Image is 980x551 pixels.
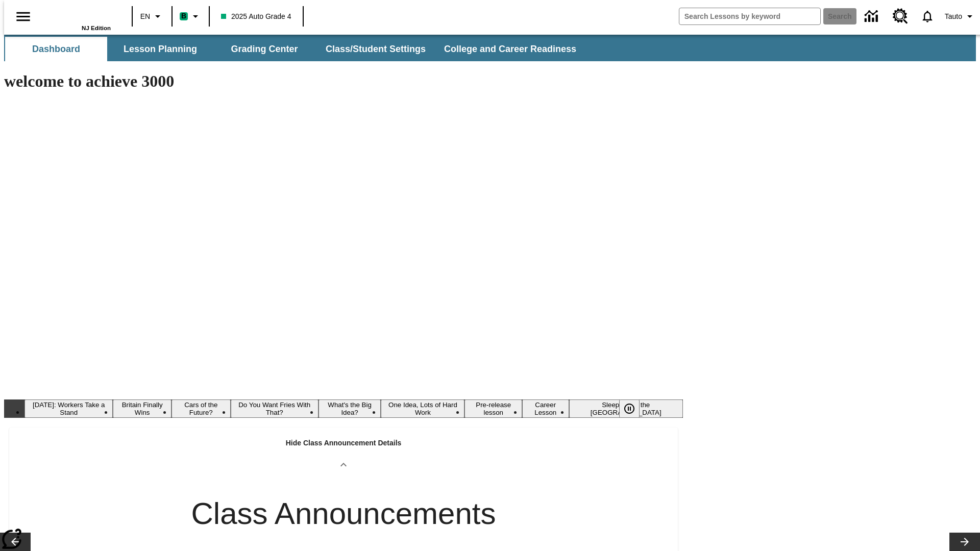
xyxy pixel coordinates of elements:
span: B [181,10,186,22]
button: Lesson Planning [109,37,211,61]
button: Slide 7 Pre-release lesson [464,399,522,418]
button: Slide 9 Sleepless in the Animal Kingdom [569,399,683,418]
span: 2025 Auto Grade 4 [221,11,291,22]
button: Slide 2 Britain Finally Wins [113,399,171,418]
button: Pause [619,399,640,418]
input: search field [679,8,820,24]
span: EN [140,11,150,22]
button: Dashboard [5,37,107,61]
button: Slide 6 One Idea, Lots of Hard Work [381,399,464,418]
button: Slide 5 What's the Big Idea? [318,399,381,418]
p: Hide Class Announcement Details [286,438,402,448]
div: Home [44,4,111,31]
h1: welcome to achieve 3000 [4,72,683,91]
button: Slide 8 Career Lesson [522,399,569,418]
button: Grading Center [213,37,315,61]
div: Pause [619,399,650,418]
button: Boost Class color is mint green. Change class color [176,7,206,26]
button: Open side menu [8,2,38,32]
a: Notifications [914,3,941,30]
a: Data Center [859,3,887,31]
span: Tauto [945,11,962,22]
button: Slide 4 Do You Want Fries With That? [231,399,318,418]
button: Lesson carousel, Next [949,533,980,551]
button: Slide 1 Labor Day: Workers Take a Stand [24,399,113,418]
a: Home [44,5,111,25]
div: SubNavbar [4,37,585,61]
div: Hide Class Announcement Details [9,428,678,471]
h2: Class Announcements [191,495,496,532]
button: Class/Student Settings [317,37,434,61]
button: College and Career Readiness [436,37,584,61]
span: NJ Edition [82,25,111,31]
a: Resource Center, Will open in new tab [887,3,914,30]
button: Slide 3 Cars of the Future? [171,399,231,418]
div: SubNavbar [4,35,976,61]
button: Language: EN, Select a language [136,7,168,26]
button: Profile/Settings [941,7,980,26]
